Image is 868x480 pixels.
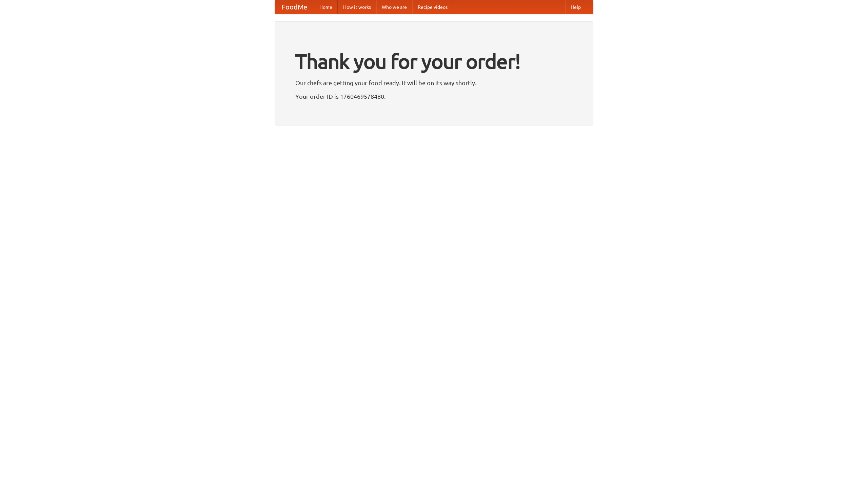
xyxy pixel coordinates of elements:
p: Your order ID is 1760469578480. [295,91,573,101]
h1: Thank you for your order! [295,45,573,78]
p: Our chefs are getting your food ready. It will be on its way shortly. [295,78,573,88]
a: FoodMe [275,0,314,14]
a: Recipe videos [412,0,453,14]
a: How it works [338,0,376,14]
a: Who we are [376,0,412,14]
a: Help [565,0,586,14]
a: Home [314,0,338,14]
